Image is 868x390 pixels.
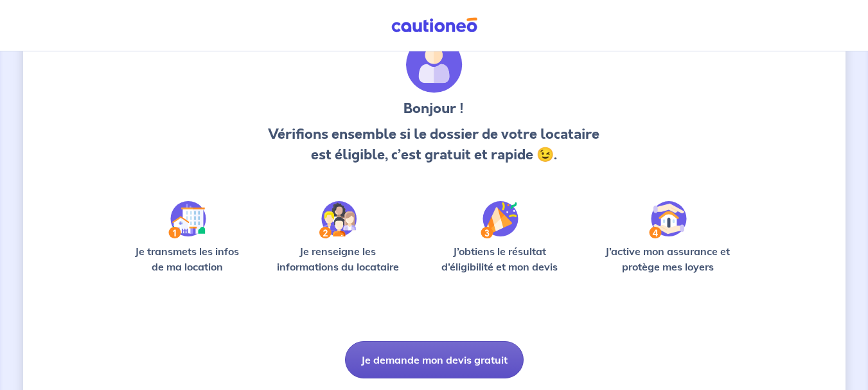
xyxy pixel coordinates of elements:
[593,244,743,274] p: J’active mon assurance et protège mes loyers
[126,244,249,274] p: Je transmets les infos de ma location
[319,201,357,238] img: /static/c0a346edaed446bb123850d2d04ad552/Step-2.svg
[481,201,518,238] img: /static/f3e743aab9439237c3e2196e4328bba9/Step-3.svg
[168,201,206,238] img: /static/90a569abe86eec82015bcaae536bd8e6/Step-1.svg
[265,124,603,165] p: Vérifions ensemble si le dossier de votre locataire est éligible, c’est gratuit et rapide 😉.
[649,201,687,238] img: /static/bfff1cf634d835d9112899e6a3df1a5d/Step-4.svg
[269,244,407,274] p: Je renseigne les informations du locataire
[406,37,463,93] img: archivate
[265,98,603,119] h3: Bonjour !
[427,244,572,274] p: J’obtiens le résultat d’éligibilité et mon devis
[345,341,524,378] button: Je demande mon devis gratuit
[386,17,483,33] img: Cautioneo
